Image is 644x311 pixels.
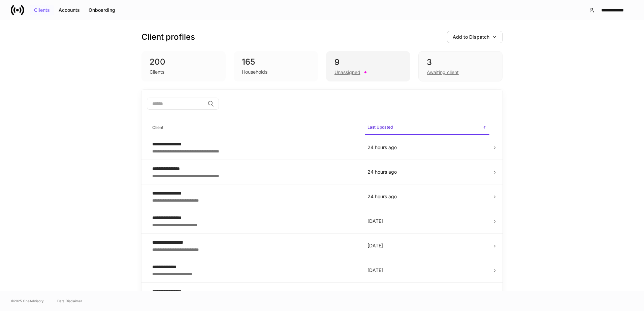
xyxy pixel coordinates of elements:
[367,218,487,224] p: [DATE]
[150,121,359,135] span: Client
[447,31,503,43] button: Add to Dispatch
[34,8,50,12] div: Clients
[30,5,54,15] button: Clients
[150,69,164,75] div: Clients
[54,5,84,15] button: Accounts
[367,144,487,151] p: 24 hours ago
[334,69,360,76] div: Unassigned
[242,57,310,67] div: 165
[89,8,115,12] div: Onboarding
[418,51,503,81] div: 3Awaiting client
[59,8,80,12] div: Accounts
[453,35,497,39] div: Add to Dispatch
[365,120,489,135] span: Last Updated
[367,267,487,274] p: [DATE]
[427,69,459,76] div: Awaiting client
[242,69,267,75] div: Households
[84,5,120,15] button: Onboarding
[57,298,82,304] a: Data Disclaimer
[367,193,487,200] p: 24 hours ago
[367,242,487,249] p: [DATE]
[150,57,218,67] div: 200
[334,57,402,68] div: 9
[367,169,487,175] p: 24 hours ago
[152,124,163,131] h6: Client
[11,298,44,304] span: © 2025 OneAdvisory
[141,32,195,42] h3: Client profiles
[367,124,393,130] h6: Last Updated
[326,51,410,81] div: 9Unassigned
[427,57,494,68] div: 3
